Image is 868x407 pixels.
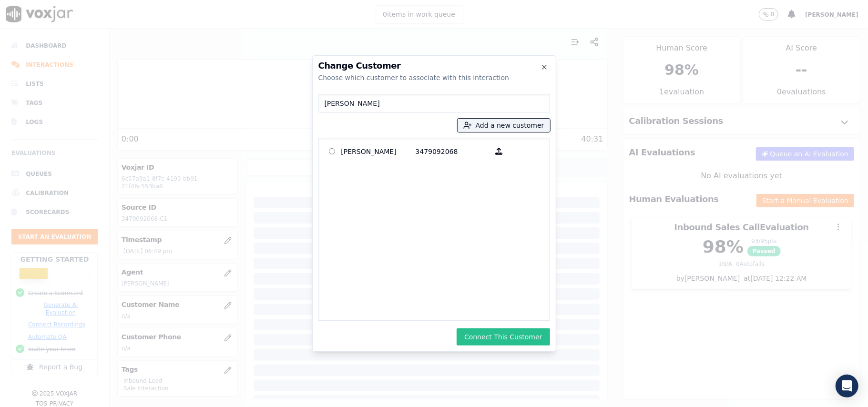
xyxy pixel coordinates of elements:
div: Open Intercom Messenger [836,375,858,397]
button: Add a new customer [458,119,550,132]
button: [PERSON_NAME] 3479092068 [490,144,509,159]
p: 3479092068 [416,144,490,159]
input: Search Customers [318,94,550,113]
div: Choose which customer to associate with this interaction [318,73,550,82]
input: [PERSON_NAME] 3479092068 [329,148,335,154]
button: Connect This Customer [457,328,550,346]
p: [PERSON_NAME] [341,144,416,159]
h2: Change Customer [318,61,550,70]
